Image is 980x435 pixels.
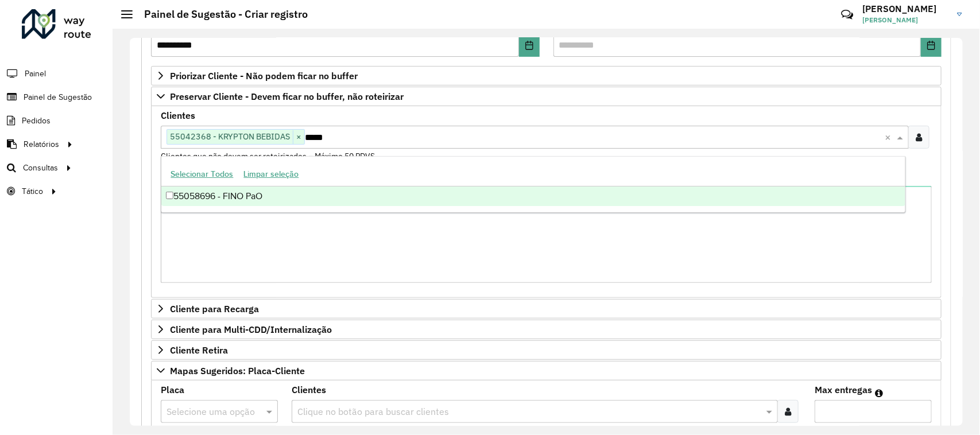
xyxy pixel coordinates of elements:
div: Preservar Cliente - Devem ficar no buffer, não roteirizar [151,106,942,298]
span: Tático [22,185,43,197]
span: × [293,130,304,144]
a: Preservar Cliente - Devem ficar no buffer, não roteirizar [151,87,942,106]
span: Pedidos [22,115,51,127]
a: Cliente para Multi-CDD/Internalização [151,320,942,339]
span: Cliente para Multi-CDD/Internalização [170,325,332,334]
span: Painel [25,68,46,80]
span: Priorizar Cliente - Não podem ficar no buffer [170,71,358,80]
h3: [PERSON_NAME] [862,3,948,14]
label: Max entregas [815,383,872,397]
a: Mapas Sugeridos: Placa-Cliente [151,361,942,380]
a: Priorizar Cliente - Não podem ficar no buffer [151,66,942,86]
span: 55042368 - KRYPTON BEBIDAS [167,130,293,143]
small: Clientes que não devem ser roteirizados – Máximo 50 PDVS [161,151,375,161]
label: Placa [161,383,184,397]
span: Mapas Sugeridos: Placa-Cliente [170,366,305,375]
ng-dropdown-panel: Options list [161,156,906,213]
button: Choose Date [519,34,540,57]
div: 55058696 - FINO PaO [161,187,905,206]
span: Painel de Sugestão [24,91,92,103]
button: Choose Date [921,34,942,57]
span: Cliente para Recarga [170,304,259,313]
label: Clientes [292,383,326,397]
a: Contato Rápido [835,2,859,27]
span: [PERSON_NAME] [862,15,948,25]
button: Limpar seleção [238,165,304,183]
h2: Painel de Sugestão - Criar registro [133,8,308,21]
button: Selecionar Todos [165,165,238,183]
a: Cliente Retira [151,340,942,360]
span: Relatórios [24,138,59,150]
span: Preservar Cliente - Devem ficar no buffer, não roteirizar [170,92,404,101]
span: Cliente Retira [170,345,228,355]
em: Máximo de clientes que serão colocados na mesma rota com os clientes informados [875,389,883,398]
a: Cliente para Recarga [151,299,942,319]
span: Clear all [885,130,894,144]
span: Consultas [23,162,58,174]
label: Clientes [161,108,195,122]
